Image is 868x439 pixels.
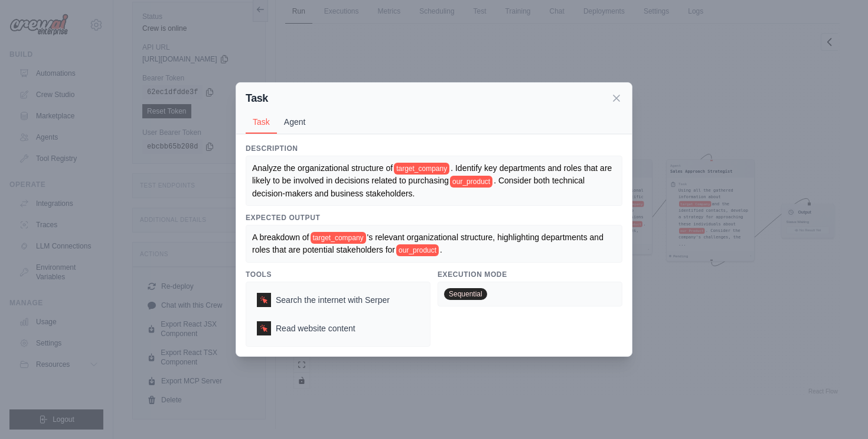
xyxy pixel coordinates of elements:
span: Analyze the organizational structure of [252,163,393,173]
h3: Description [246,144,622,153]
iframe: Chat Widget [809,382,868,439]
span: Read website content [276,322,355,334]
span: . Consider both technical decision-makers and business stakeholders. [252,176,587,198]
span: our_product [396,244,439,256]
h3: Tools [246,270,430,279]
h3: Expected Output [246,213,622,222]
span: A breakdown of [252,233,309,242]
span: 's relevant organizational structure, highlighting departments and roles that are potential stake... [252,233,606,254]
button: Agent [277,111,313,133]
span: . [440,245,442,254]
span: target_company [311,232,366,244]
span: Sequential [444,288,487,300]
span: our_product [450,176,492,188]
h3: Execution Mode [438,270,622,279]
span: Search the internet with Serper [276,294,390,306]
span: target_company [394,163,449,175]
